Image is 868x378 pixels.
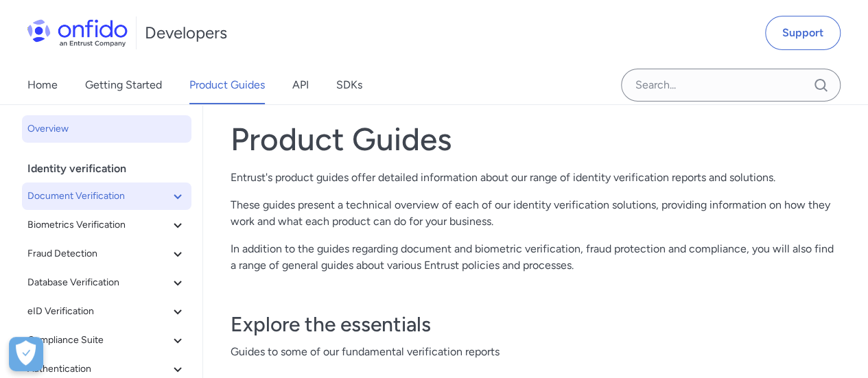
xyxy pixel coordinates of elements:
div: Identity verification [27,155,197,182]
button: Fraud Detection [22,240,191,268]
button: eID Verification [22,298,191,325]
span: Authentication [27,361,169,377]
a: Home [27,66,58,104]
div: Cookie Preferences [9,337,43,371]
button: Open Preferences [9,337,43,371]
p: In addition to the guides regarding document and biometric verification, fraud protection and com... [231,241,841,274]
input: Onfido search input field [621,69,841,102]
span: Fraud Detection [27,246,169,262]
h1: Developers [145,22,227,44]
button: Compliance Suite [22,327,191,354]
button: Biometrics Verification [22,211,191,239]
span: eID Verification [27,303,169,320]
h1: Product Guides [231,120,841,158]
span: Guides to some of our fundamental verification reports [231,344,841,360]
a: API [292,66,309,104]
span: Biometrics Verification [27,217,169,233]
p: These guides present a technical overview of each of our identity verification solutions, providi... [231,197,841,230]
a: Overview [22,115,191,143]
span: Compliance Suite [27,332,169,349]
button: Database Verification [22,269,191,296]
a: SDKs [336,66,362,104]
span: Database Verification [27,274,169,291]
a: Getting Started [85,66,162,104]
span: Overview [27,121,186,137]
p: Entrust's product guides offer detailed information about our range of identity verification repo... [231,169,841,186]
a: Support [765,16,841,50]
span: Document Verification [27,188,169,204]
img: Onfido Logo [27,19,128,47]
a: Product Guides [189,66,265,104]
h3: Explore the essentials [231,311,841,338]
button: Document Verification [22,182,191,210]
